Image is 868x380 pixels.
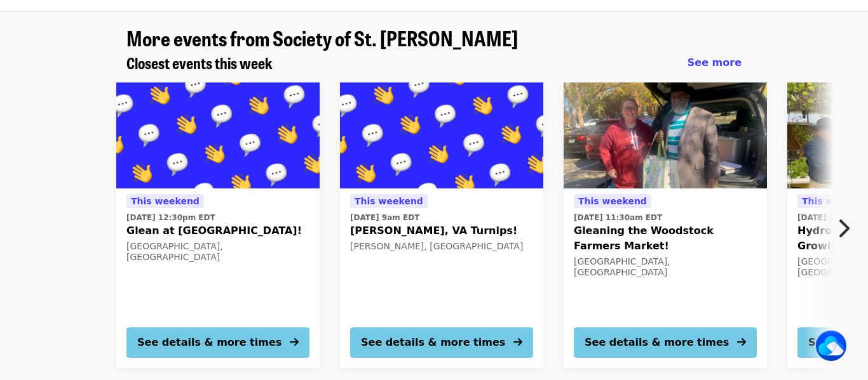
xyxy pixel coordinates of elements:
div: [GEOGRAPHIC_DATA], [GEOGRAPHIC_DATA] [126,241,309,263]
i: arrow-right icon [513,336,522,348]
i: arrow-right icon [290,336,299,348]
a: See more [688,55,742,70]
div: See details & more times [585,335,729,350]
button: Next item [826,211,868,246]
span: [PERSON_NAME], VA Turnips! [350,223,533,239]
button: See details & more times [574,327,757,358]
div: See details & more times [137,335,281,350]
div: See details & more times [361,335,505,350]
div: Closest events this week [116,54,752,72]
i: arrow-right icon [737,336,746,348]
img: Glean at Lynchburg Community Market! organized by Society of St. Andrew [116,82,320,189]
button: See details & more times [126,327,309,358]
img: Gleaning the Woodstock Farmers Market! organized by Society of St. Andrew [564,82,767,189]
time: [DATE] 9am EDT [350,212,419,223]
a: See details for "Gleaning the Woodstock Farmers Market!" [564,82,767,368]
span: Closest events this week [126,51,273,74]
img: Riner, VA Turnips! organized by Society of St. Andrew [340,82,543,189]
span: Glean at [GEOGRAPHIC_DATA]! [126,223,309,239]
time: [DATE] 12:30pm EDT [126,212,215,223]
i: chevron-right icon [837,216,850,240]
a: See details for "Riner, VA Turnips!" [340,82,543,368]
a: See details for "Glean at Lynchburg Community Market!" [116,82,320,368]
button: See details & more times [350,327,533,358]
span: This weekend [578,196,647,206]
span: See more [688,56,742,69]
a: Closest events this week [126,54,273,72]
span: More events from Society of St. [PERSON_NAME] [126,23,518,53]
div: [PERSON_NAME], [GEOGRAPHIC_DATA] [350,241,533,252]
time: [DATE] 11:30am EDT [574,212,662,223]
div: [GEOGRAPHIC_DATA], [GEOGRAPHIC_DATA] [574,256,757,278]
span: Gleaning the Woodstock Farmers Market! [574,223,757,254]
span: This week [802,196,852,206]
span: This weekend [355,196,423,206]
span: This weekend [131,196,200,206]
